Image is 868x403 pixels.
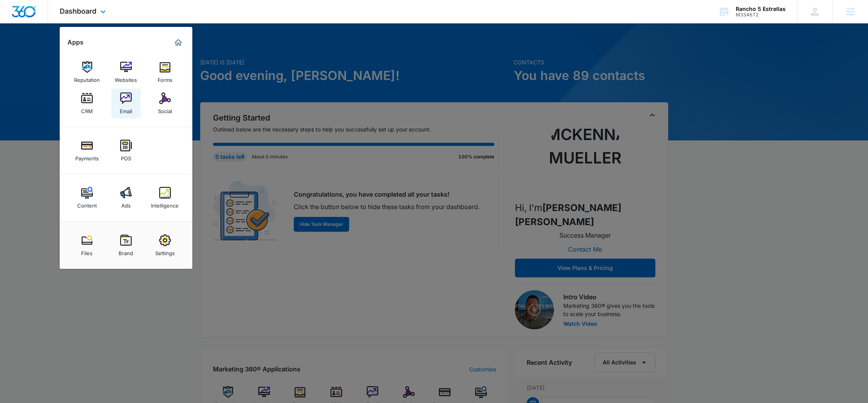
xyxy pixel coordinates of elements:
a: Social [150,89,180,118]
div: Brand [119,246,133,256]
h2: Apps [67,39,83,46]
a: Forms [150,57,180,87]
a: Intelligence [150,183,180,213]
div: Content [77,199,97,209]
a: Websites [111,57,141,87]
a: Marketing 360® Dashboard [172,36,185,49]
a: Ads [111,183,141,213]
a: Files [72,231,102,260]
a: Payments [72,136,102,165]
div: Social [158,104,172,114]
a: Content [72,183,102,213]
img: tab_domain_overview_orange.svg [21,45,27,51]
span: Dashboard [60,7,96,15]
div: Payments [75,151,99,162]
div: Keywords by Traffic [86,46,131,51]
div: Websites [115,73,137,83]
img: logo_orange.svg [12,12,19,19]
div: Reputation [74,73,100,83]
a: Reputation [72,57,102,87]
div: CRM [81,104,93,114]
div: account id [736,12,786,18]
a: POS [111,136,141,165]
a: CRM [72,89,102,118]
a: Brand [111,231,141,260]
img: tab_keywords_by_traffic_grey.svg [78,45,84,51]
div: Forms [158,73,172,83]
a: Settings [150,231,180,260]
div: Domain: [DOMAIN_NAME] [20,20,86,27]
div: Domain Overview [30,46,70,51]
a: Email [111,89,141,118]
div: Settings [155,246,175,256]
div: Files [81,246,92,256]
div: Ads [121,199,131,209]
div: Email [120,104,132,114]
div: v 4.0.25 [22,12,38,19]
div: POS [121,151,131,162]
img: website_grey.svg [12,20,19,27]
div: account name [736,6,786,12]
div: Intelligence [151,199,179,209]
